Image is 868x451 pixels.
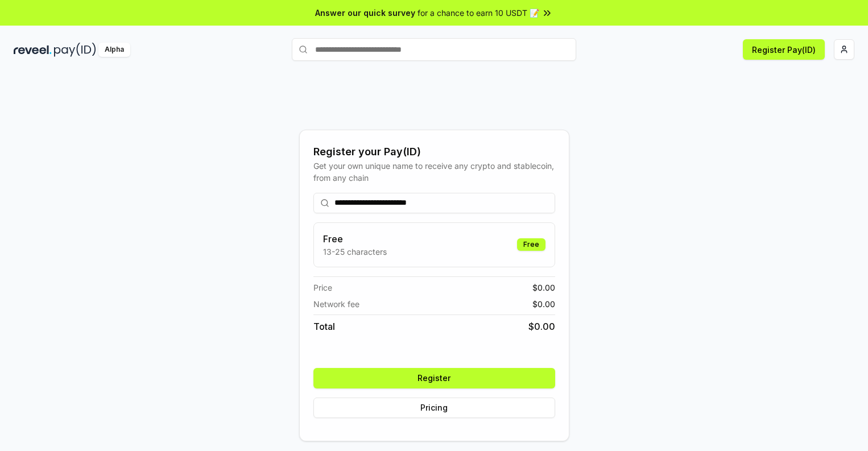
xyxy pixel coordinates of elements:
[313,144,555,160] div: Register your Pay(ID)
[323,232,387,246] h3: Free
[418,7,539,19] span: for a chance to earn 10 USDT 📝
[54,43,96,57] img: pay_id
[313,160,555,184] div: Get your own unique name to receive any crypto and stablecoin, from any chain
[517,238,545,251] div: Free
[313,368,555,388] button: Register
[313,298,359,310] span: Network fee
[313,398,555,418] button: Pricing
[315,7,415,19] span: Answer our quick survey
[313,282,332,293] span: Price
[528,320,555,333] span: $ 0.00
[743,39,825,60] button: Register Pay(ID)
[14,43,52,57] img: reveel_dark
[532,298,555,310] span: $ 0.00
[98,43,130,57] div: Alpha
[313,320,335,333] span: Total
[532,282,555,293] span: $ 0.00
[323,246,387,258] p: 13-25 characters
